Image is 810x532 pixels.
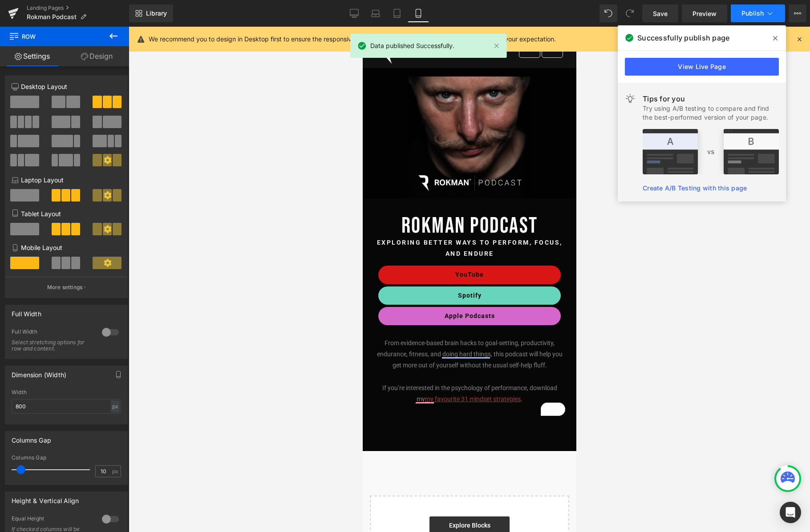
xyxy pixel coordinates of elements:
[363,27,576,532] iframe: To enrich screen reader interactions, please activate Accessibility in Grammarly extension settings
[12,110,134,157] p: Upgrade to Grammarly Pro for 24/7 support from AI agents like Proofreader, Paraphraser, and Reade...
[12,243,121,252] p: Mobile Layout
[12,515,93,524] div: Equal Height
[146,9,167,17] span: Library
[599,4,617,22] button: Undo
[149,34,556,44] p: We recommend you to design in Desktop first to ensure the responsive layout would display correct...
[653,9,668,18] span: Save
[27,13,77,20] span: Rokman Podcast
[12,492,79,504] div: Height & Vertical Align
[682,4,727,22] a: Preview
[66,166,88,174] a: Dismiss
[643,184,747,192] a: Create A/B Testing with this page
[643,129,779,174] img: tip.png
[643,104,779,122] div: Try using A/B testing to compare and find the best-performed version of your page.
[625,58,779,76] a: View Live Page
[637,32,729,43] span: Successfully publish page
[9,27,98,46] span: Row
[12,339,92,352] div: Select stretching options for row and content.
[129,4,173,22] a: New Library
[12,209,121,218] p: Tablet Layout
[16,166,55,174] a: Upgrade now
[12,82,121,91] p: Desktop Layout
[643,93,779,104] div: Tips for you
[12,328,93,338] div: Full Width
[780,502,801,523] div: Open Intercom Messenger
[621,4,639,22] button: Redo
[625,93,636,104] img: light.svg
[741,10,764,17] span: Publish
[27,4,129,12] a: Landing Pages
[111,400,120,412] div: px
[12,399,121,414] input: auto
[12,366,66,379] div: Dimension (Width)
[789,4,806,22] button: More
[65,46,129,66] a: Design
[693,9,717,18] span: Preview
[47,283,83,291] p: More settings
[12,431,51,444] div: Columns Gap
[5,277,127,298] button: More settings
[386,4,408,22] a: Tablet
[731,4,785,22] button: Publish
[370,41,454,51] span: Data published Successfully.
[12,80,134,101] h3: When you want to hit the mark, start with Grammarly
[12,389,121,395] div: Width
[408,4,429,22] a: Mobile
[344,4,365,22] a: Desktop
[67,490,147,508] a: Explore Blocks
[12,455,121,461] div: Columns Gap
[112,468,120,474] span: px
[130,8,133,12] img: close_x_white.png
[365,4,386,22] a: Laptop
[12,175,121,185] p: Laptop Layout
[12,305,41,318] div: Full Width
